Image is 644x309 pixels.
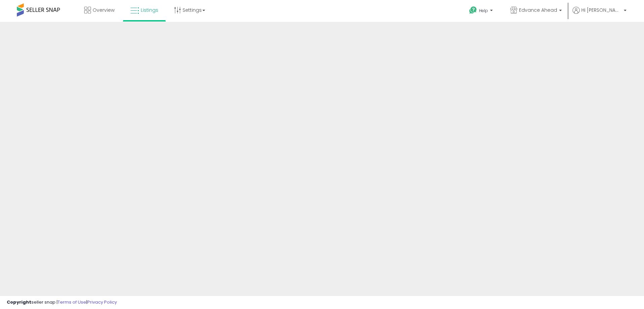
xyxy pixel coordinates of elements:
a: Hi [PERSON_NAME] [573,7,626,22]
a: Help [464,1,500,22]
span: Listings [141,7,158,13]
strong: Copyright [7,299,31,305]
a: Terms of Use [58,299,86,305]
i: Get Help [469,6,477,14]
span: Hi [PERSON_NAME] [581,7,622,13]
span: Overview [93,7,115,13]
a: Privacy Policy [87,299,117,305]
span: Help [479,8,488,13]
span: Edvance Ahead [519,7,557,13]
div: seller snap | | [7,299,117,306]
